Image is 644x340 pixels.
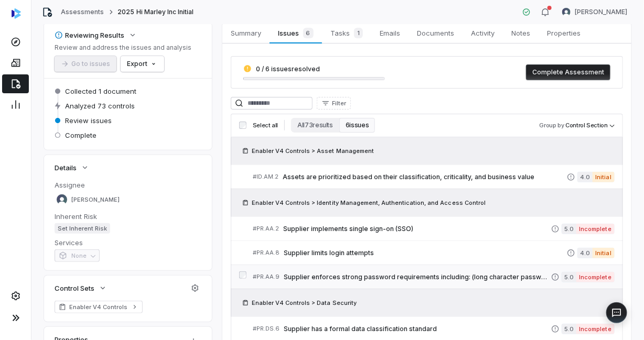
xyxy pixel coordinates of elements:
[55,30,124,40] div: Reviewing Results
[562,324,576,334] span: 5.0
[55,212,201,221] dt: Inherent Risk
[121,56,164,72] button: Export
[61,8,104,16] a: Assessments
[65,130,96,140] span: Complete
[332,100,346,107] span: Filter
[283,225,551,233] span: Supplier implements single sign-on (SSO)
[65,86,136,96] span: Collected 1 document
[540,122,564,129] span: Group by
[55,223,110,234] span: Set Inherent Risk
[303,28,314,38] span: 6
[65,116,112,125] span: Review issues
[253,273,280,281] span: # PR.AA.9
[252,299,357,307] span: Enabler V4 Controls > Data Security
[239,122,246,129] input: Select all
[65,101,135,111] span: Analyzed 73 controls
[526,64,610,80] button: Complete Assessment
[253,165,615,189] a: #ID.AM.2Assets are prioritized based on their classification, criticality, and business value4.0I...
[69,303,128,311] span: Enabler V4 Controls
[543,26,585,40] span: Properties
[253,225,279,233] span: # PR.AA.2
[291,118,339,133] button: All 73 results
[253,122,278,129] span: Select all
[562,224,576,234] span: 5.0
[253,241,615,265] a: #PR.AA.8Supplier limits login attempts4.0Initial
[253,265,615,289] a: #PR.AA.9Supplier enforces strong password requirements including: (long character passwords, pass...
[577,172,593,182] span: 4.0
[274,26,317,40] span: Issues
[284,249,567,257] span: Supplier limits login attempts
[55,238,201,247] dt: Services
[556,4,634,20] button: Anita Ritter avatar[PERSON_NAME]
[375,26,404,40] span: Emails
[253,217,615,240] a: #PR.AA.2Supplier implements single sign-on (SSO)5.0Incomplete
[253,325,280,333] span: # PR.DS.6
[593,248,615,258] span: Initial
[576,324,615,334] span: Incomplete
[71,196,120,204] span: [PERSON_NAME]
[284,325,551,333] span: Supplier has a formal data classification standard
[317,97,351,109] button: Filter
[507,26,534,40] span: Notes
[252,199,486,207] span: Enabler V4 Controls > Identity Management, Authentication, and Access Control
[55,301,143,313] a: Enabler V4 Controls
[467,26,499,40] span: Activity
[57,194,67,205] img: Anita Ritter avatar
[339,118,375,133] button: 6 issues
[575,8,627,16] span: [PERSON_NAME]
[55,163,77,172] span: Details
[562,272,576,282] span: 5.0
[413,26,458,40] span: Documents
[51,26,140,45] button: Reviewing Results
[55,180,201,190] dt: Assignee
[354,28,363,38] span: 1
[576,272,615,282] span: Incomplete
[284,273,551,281] span: Supplier enforces strong password requirements including: (long character passwords, password com...
[256,65,320,73] span: 0 / 6 issues resolved
[55,283,94,293] span: Control Sets
[55,43,191,52] p: Review and address the issues and analysis
[562,8,571,16] img: Anita Ritter avatar
[577,248,593,258] span: 4.0
[117,8,194,16] span: 2025 Hi Marley Inc Initial
[51,158,92,177] button: Details
[576,224,615,234] span: Incomplete
[252,147,374,155] span: Enabler V4 Controls > Asset Management
[12,8,21,19] img: svg%3e
[593,172,615,182] span: Initial
[326,26,367,40] span: Tasks
[51,279,110,298] button: Control Sets
[253,173,278,181] span: # ID.AM.2
[253,249,280,257] span: # PR.AA.8
[283,173,567,181] span: Assets are prioritized based on their classification, criticality, and business value
[227,26,265,40] span: Summary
